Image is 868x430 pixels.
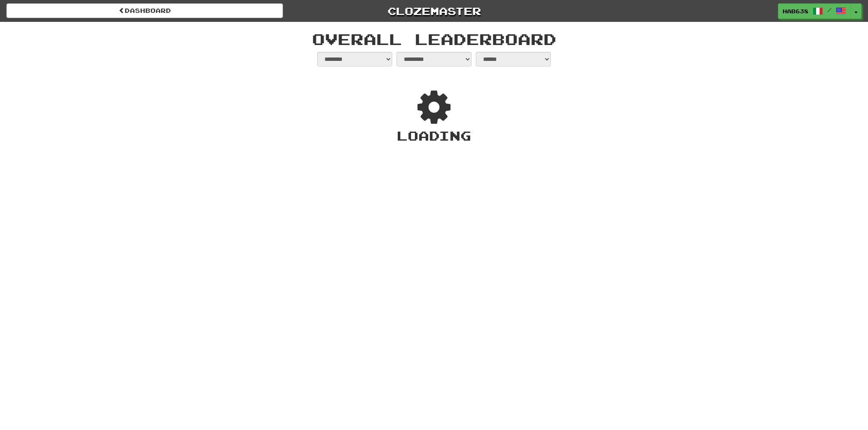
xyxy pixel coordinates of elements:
a: Clozemaster [296,3,572,18]
span: / [827,7,832,13]
span: hab638 [783,7,808,15]
a: dashboard [6,3,283,18]
a: hab638 / [778,3,851,19]
div: Loading [315,126,553,145]
h1: Overall Leaderboard [190,30,679,48]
